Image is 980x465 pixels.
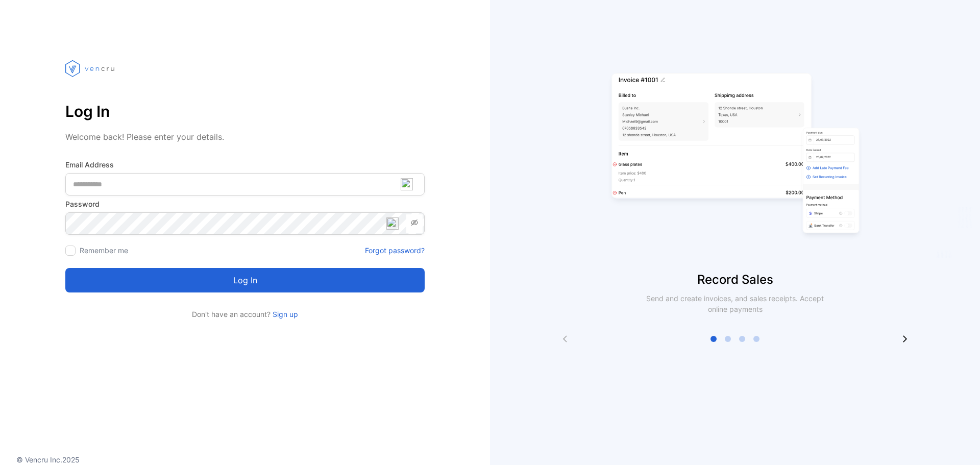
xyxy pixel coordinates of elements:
[65,309,425,320] p: Don't have an account?
[271,310,298,319] a: Sign up
[637,293,833,314] p: Send and create invoices, and sales receipts. Accept online payments
[607,41,863,271] img: slider image
[65,159,425,170] label: Email Address
[490,271,980,289] p: Record Sales
[65,268,425,292] button: Log in
[65,99,425,124] p: Log In
[401,178,413,190] img: npw-badge-icon-locked.svg
[80,246,128,255] label: Remember me
[365,245,425,256] a: Forgot password?
[65,41,116,96] img: vencru logo
[386,217,399,230] img: npw-badge-icon-locked.svg
[65,199,425,209] label: Password
[65,131,425,143] p: Welcome back! Please enter your details.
